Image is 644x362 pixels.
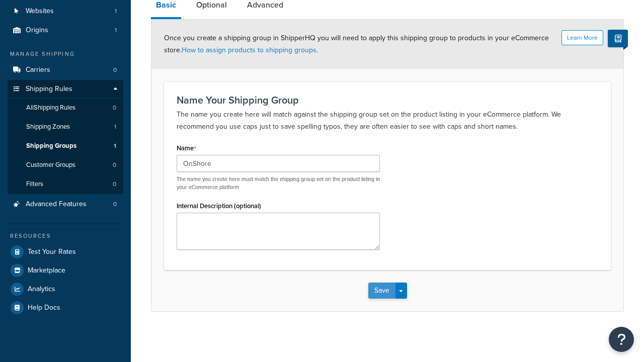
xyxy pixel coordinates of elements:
span: Carriers [26,66,50,74]
span: Filters [26,180,43,189]
a: Customer Groups0 [8,156,123,174]
span: Shipping Rules [26,85,72,94]
a: Marketplace [8,261,123,280]
span: Websites [26,7,54,16]
span: Analytics [28,285,55,294]
li: Filters [8,175,123,194]
h3: Name Your Shipping Group [177,95,598,106]
span: All Shipping Rules [26,104,75,112]
a: Shipping Zones1 [8,118,123,136]
span: 0 [113,104,116,112]
span: 0 [113,180,116,189]
button: Learn More [561,30,603,45]
li: Shipping Groups [8,137,123,155]
span: Help Docs [28,304,60,312]
span: Once you create a shipping group in ShipperHQ you will need to apply this shipping group to produ... [164,33,549,55]
p: The name you create here must match the shipping group set on the product listing in your eCommer... [177,175,380,191]
a: How to assign products to shipping groups [182,45,316,55]
div: Resources [8,232,123,240]
label: Name [177,144,196,152]
span: 1 [114,123,116,131]
a: Websites1 [8,2,123,21]
span: 0 [113,200,117,209]
div: Manage Shipping [8,50,123,58]
label: Internal Description (optional) [177,202,261,210]
p: The name you create here will match against the shipping group set on the product listing in your... [177,109,598,133]
span: 1 [114,142,116,150]
li: Customer Groups [8,156,123,174]
a: Advanced Features0 [8,195,123,214]
li: Origins [8,21,123,40]
span: 0 [113,66,117,74]
a: Test Your Rates [8,243,123,261]
a: Origins1 [8,21,123,40]
a: Analytics [8,280,123,298]
li: Advanced Features [8,195,123,214]
a: Shipping Groups1 [8,137,123,155]
span: 1 [115,26,117,35]
span: Shipping Groups [26,142,76,150]
a: Carriers0 [8,61,123,79]
a: Filters0 [8,175,123,194]
span: Test Your Rates [28,248,76,256]
span: Shipping Zones [26,123,70,131]
button: Show Help Docs [608,30,628,47]
span: Advanced Features [26,200,87,209]
span: Customer Groups [26,161,75,169]
a: Help Docs [8,299,123,317]
li: Shipping Zones [8,118,123,136]
span: 1 [115,7,117,16]
a: AllShipping Rules0 [8,99,123,117]
button: Open Resource Center [609,327,634,352]
li: Carriers [8,61,123,79]
button: Save [368,283,395,299]
span: 0 [113,161,116,169]
a: Shipping Rules [8,80,123,99]
li: Websites [8,2,123,21]
li: Shipping Rules [8,80,123,195]
span: Marketplace [28,266,65,275]
span: Origins [26,26,48,35]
